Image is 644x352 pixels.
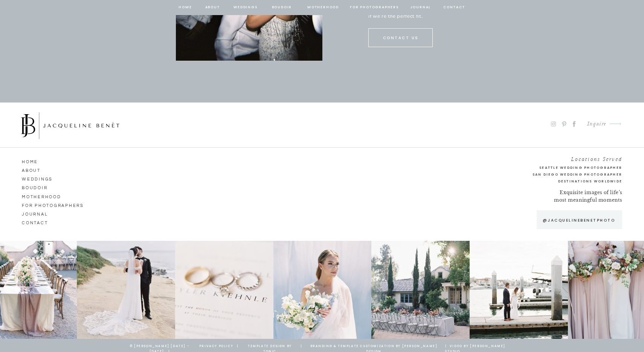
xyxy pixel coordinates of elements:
a: home [178,4,192,11]
a: template design by tonic [242,344,298,350]
a: branding & template customization by [PERSON_NAME] design [304,344,444,350]
a: HOME [22,158,65,164]
a: Inquire [581,119,606,129]
h2: Destinations Worldwide [511,178,622,185]
a: Motherhood [307,4,339,11]
a: journal [22,210,78,217]
a: | [298,344,304,350]
a: | Video by [PERSON_NAME] Studio [445,344,508,350]
a: CONTACT US [377,35,424,41]
a: contact [442,4,466,11]
a: CONTACT [22,219,65,225]
a: BOUDOIR [271,4,293,11]
a: journal [409,4,432,11]
a: Motherhood [22,193,65,199]
p: Exquisite images of life’s most meaningful moments [552,189,622,205]
a: Seattle Wedding Photographer [511,165,622,171]
a: privacy policy [197,344,236,350]
p: © [PERSON_NAME] [DATE] - [DATE] | [123,344,197,347]
a: for photographers [350,4,399,11]
a: | [235,344,241,350]
a: Boudoir [22,184,65,190]
a: about [204,4,220,11]
h2: Locations Served [511,155,622,161]
a: @jacquelinebenetphoto [539,217,619,223]
a: Weddings [233,4,258,11]
a: for photographers [22,201,89,208]
a: San Diego Wedding Photographer [497,171,622,178]
a: Weddings [22,175,65,182]
a: ABOUT [22,166,65,173]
